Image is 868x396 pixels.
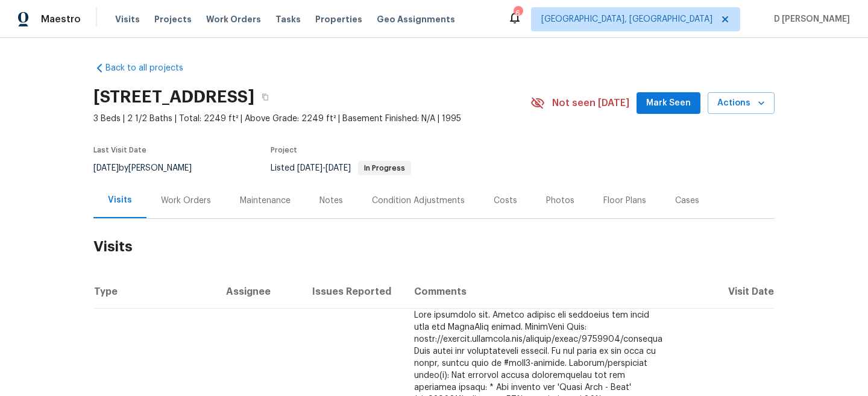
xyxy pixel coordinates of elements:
[325,164,351,172] span: [DATE]
[93,113,530,125] span: 3 Beds | 2 1/2 Baths | Total: 2249 ft² | Above Grade: 2249 ft² | Basement Finished: N/A | 1995
[254,86,276,108] button: Copy Address
[115,13,140,25] span: Visits
[514,7,522,19] div: 6
[41,13,81,25] span: Maestro
[769,13,850,25] span: D [PERSON_NAME]
[319,195,343,207] div: Notes
[271,164,411,172] span: Listed
[216,275,302,309] th: Assignee
[93,164,119,172] span: [DATE]
[359,165,410,172] span: In Progress
[552,97,629,109] span: Not seen [DATE]
[404,275,672,309] th: Comments
[494,195,517,207] div: Costs
[93,91,254,103] h2: [STREET_ADDRESS]
[708,92,775,115] button: Actions
[93,275,216,309] th: Type
[603,195,646,207] div: Floor Plans
[275,15,301,24] span: Tasks
[377,13,455,25] span: Geo Assignments
[154,13,192,25] span: Projects
[646,96,691,111] span: Mark Seen
[675,195,699,207] div: Cases
[372,195,465,207] div: Condition Adjustments
[315,13,362,25] span: Properties
[541,13,712,25] span: [GEOGRAPHIC_DATA], [GEOGRAPHIC_DATA]
[297,164,322,172] span: [DATE]
[93,219,775,275] h2: Visits
[93,62,209,74] a: Back to all projects
[271,146,297,154] span: Project
[161,195,211,207] div: Work Orders
[297,164,351,172] span: -
[637,92,700,115] button: Mark Seen
[93,161,206,175] div: by [PERSON_NAME]
[546,195,574,207] div: Photos
[672,275,775,309] th: Visit Date
[240,195,291,207] div: Maintenance
[303,275,404,309] th: Issues Reported
[93,146,146,154] span: Last Visit Date
[717,96,765,111] span: Actions
[108,194,132,206] div: Visits
[206,13,261,25] span: Work Orders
